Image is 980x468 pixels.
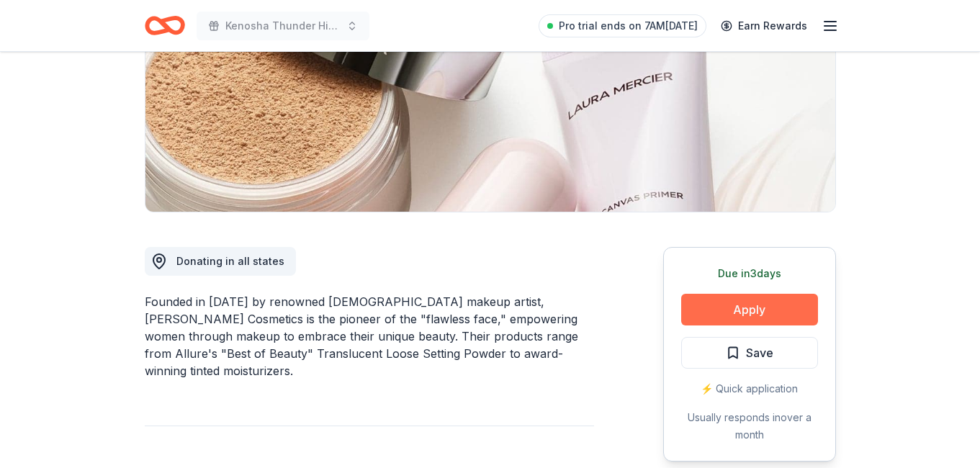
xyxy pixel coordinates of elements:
span: Pro trial ends on 7AM[DATE] [559,17,698,35]
a: Pro trial ends on 7AM[DATE] [539,14,706,37]
span: Kenosha Thunder High School Hockey Team Fundraiser [225,17,341,35]
a: Earn Rewards [712,13,816,39]
span: Donating in all states [176,255,284,267]
div: ⚡️ Quick application [681,380,818,397]
div: Founded in [DATE] by renowned [DEMOGRAPHIC_DATA] makeup artist, [PERSON_NAME] Cosmetics is the pi... [145,293,594,379]
button: Kenosha Thunder High School Hockey Team Fundraiser [197,12,369,40]
span: Save [746,343,773,362]
button: Apply [681,294,818,325]
a: Home [145,9,185,42]
button: Save [681,337,818,369]
div: Usually responds in over a month [681,409,818,444]
div: Due in 3 days [681,265,818,282]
